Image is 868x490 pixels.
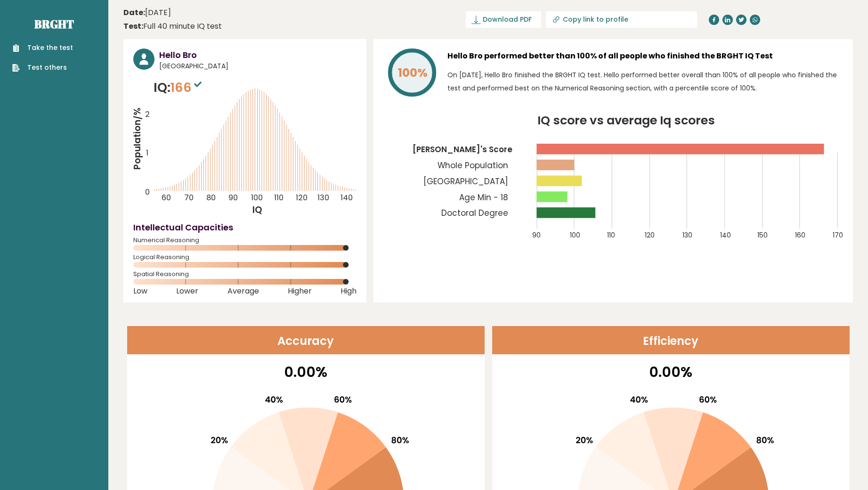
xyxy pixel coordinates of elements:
span: Lower [176,289,198,293]
div: Full 40 minute IQ test [123,21,222,32]
tspan: 140 [720,230,731,239]
tspan: 100 [251,192,263,203]
header: Efficiency [492,326,850,354]
tspan: 90 [532,230,541,239]
tspan: 100 [570,230,580,239]
time: [DATE] [123,7,171,18]
tspan: 140 [341,192,353,203]
tspan: [GEOGRAPHIC_DATA] [423,176,508,187]
p: 0.00% [498,361,844,383]
a: Test others [12,63,73,73]
span: Logical Reasoning [133,255,357,259]
tspan: 110 [274,192,284,203]
header: Accuracy [127,326,485,354]
p: 0.00% [133,361,479,383]
tspan: 80 [206,192,216,203]
tspan: 130 [318,192,330,203]
tspan: 60 [162,192,171,203]
span: 166 [170,79,204,96]
tspan: [PERSON_NAME]'s Score [413,144,512,155]
span: Low [133,289,147,293]
tspan: 100% [398,65,428,81]
tspan: Doctoral Degree [441,207,508,219]
a: Take the test [12,43,73,53]
tspan: 130 [682,230,692,239]
h4: Intellectual Capacities [133,221,357,234]
a: Brght [34,16,74,32]
tspan: 120 [645,230,655,239]
p: On [DATE], Hello Bro finished the BRGHT IQ test. Hello performed better overall than 100% of all ... [447,68,843,95]
tspan: 0 [145,187,150,197]
span: [GEOGRAPHIC_DATA] [159,61,357,71]
tspan: IQ score vs average Iq scores [537,112,715,129]
tspan: 1 [146,147,148,158]
tspan: 70 [184,192,194,203]
span: Higher [288,289,312,293]
tspan: 150 [757,230,768,239]
tspan: 2 [145,109,150,120]
span: Spatial Reasoning [133,272,357,276]
b: Date: [123,7,145,18]
tspan: 110 [607,230,615,239]
tspan: 170 [833,230,843,239]
tspan: Population/% [131,107,144,170]
span: Numerical Reasoning [133,238,357,242]
tspan: 160 [795,230,805,239]
p: IQ: [154,78,204,97]
tspan: Age Min - 18 [459,192,508,203]
span: Download PDF [483,15,532,24]
h3: Hello Bro performed better than 100% of all people who finished the BRGHT IQ Test [447,49,843,64]
h3: Hello Bro [159,49,357,61]
tspan: 90 [228,192,238,203]
tspan: Whole Population [438,160,508,171]
span: Average [227,289,259,293]
b: Test: [123,21,143,32]
span: High [341,289,357,293]
tspan: 120 [296,192,308,203]
a: Download PDF [466,11,541,28]
tspan: IQ [253,204,263,216]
